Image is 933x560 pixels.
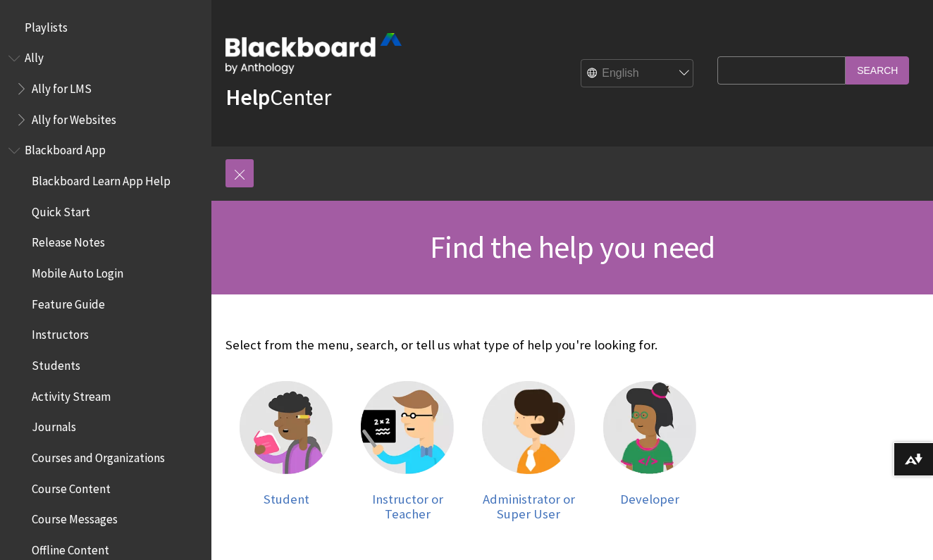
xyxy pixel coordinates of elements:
[483,491,575,523] span: Administrator or Super User
[32,508,118,527] span: Course Messages
[32,323,89,342] span: Instructors
[620,491,679,507] span: Developer
[32,200,90,219] span: Quick Start
[32,416,76,435] span: Journals
[240,381,333,474] img: Student
[25,15,68,35] span: Playlists
[372,491,443,523] span: Instructor or Teacher
[225,83,331,111] a: HelpCenter
[32,446,165,465] span: Courses and Organizations
[225,336,710,354] p: Select from the menu, search, or tell us what type of help you're looking for.
[32,169,171,188] span: Blackboard Learn App Help
[581,60,694,88] select: Site Language Selector
[32,77,92,96] span: Ally for LMS
[32,231,105,250] span: Release Notes
[430,228,715,266] span: Find the help you need
[8,15,203,39] nav: Book outline for Playlists
[32,261,123,280] span: Mobile Auto Login
[8,46,203,132] nav: Book outline for Anthology Ally Help
[846,56,909,84] input: Search
[482,381,575,474] img: Administrator
[225,83,270,111] strong: Help
[361,381,454,522] a: Instructor Instructor or Teacher
[482,381,575,522] a: Administrator Administrator or Super User
[603,381,696,522] a: Developer
[25,139,106,158] span: Blackboard App
[25,46,44,66] span: Ally
[32,292,105,311] span: Feature Guide
[32,538,109,557] span: Offline Content
[240,381,333,522] a: Student Student
[264,491,309,507] span: Student
[32,477,111,496] span: Course Content
[32,354,80,373] span: Students
[225,33,402,74] img: Blackboard by Anthology
[361,381,454,474] img: Instructor
[32,108,116,127] span: Ally for Websites
[32,385,111,404] span: Activity Stream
